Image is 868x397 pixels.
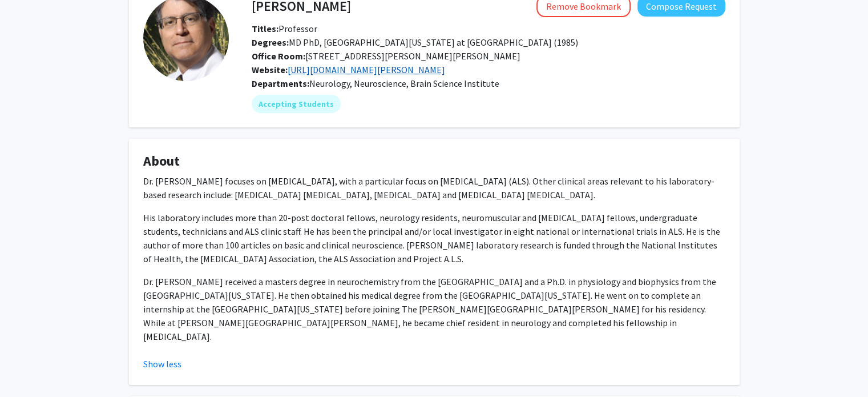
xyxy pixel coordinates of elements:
p: Dr. [PERSON_NAME] received a masters degree in neurochemistry from the [GEOGRAPHIC_DATA] and a Ph... [143,275,725,343]
b: Office Room: [252,50,305,62]
button: Show less [143,357,181,371]
b: Website: [252,64,288,75]
mat-chip: Accepting Students [252,95,341,113]
b: Departments: [252,78,309,89]
h4: About [143,153,725,170]
p: His laboratory includes more than 20-post doctoral fellows, neurology residents, neuromuscular an... [143,211,725,266]
span: MD PhD, [GEOGRAPHIC_DATA][US_STATE] at [GEOGRAPHIC_DATA] (1985) [252,37,578,48]
span: Neurology, Neuroscience, Brain Science Institute [309,78,499,89]
span: [STREET_ADDRESS][PERSON_NAME][PERSON_NAME] [252,50,520,62]
span: Professor [252,23,317,34]
b: Titles: [252,23,278,34]
p: Dr. [PERSON_NAME] focuses on [MEDICAL_DATA], with a particular focus on [MEDICAL_DATA] (ALS). Oth... [143,174,725,202]
a: Opens in a new tab [288,64,445,75]
b: Degrees: [252,37,289,48]
iframe: Chat [9,346,49,388]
